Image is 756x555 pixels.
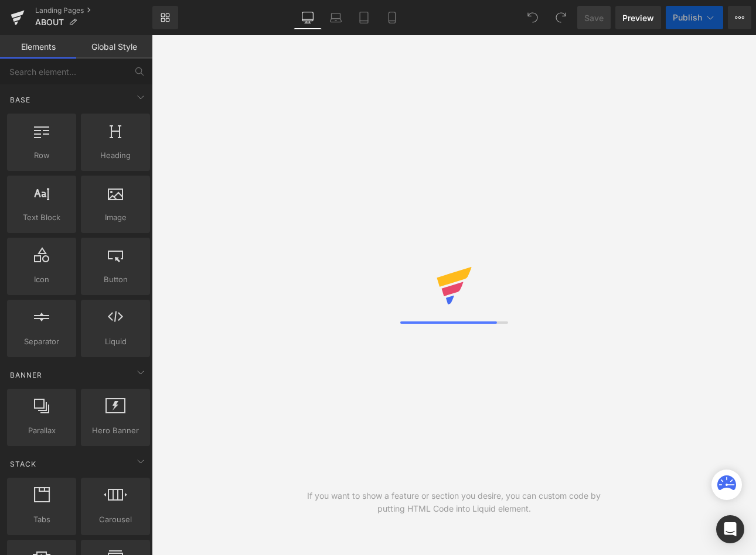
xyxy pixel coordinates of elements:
[152,6,178,29] a: New Library
[584,12,604,24] span: Save
[35,6,152,15] a: Landing Pages
[350,6,378,29] a: Tablet
[9,94,32,105] span: Base
[378,6,406,29] a: Mobile
[84,273,147,286] span: Button
[84,335,147,348] span: Liquid
[11,513,73,526] span: Tabs
[84,513,147,526] span: Carousel
[76,35,152,59] a: Global Style
[35,18,64,27] span: ABOUT
[549,6,573,29] button: Redo
[294,6,322,29] a: Desktop
[84,424,147,437] span: Hero Banner
[322,6,350,29] a: Laptop
[521,6,544,29] button: Undo
[11,335,73,348] span: Separator
[11,211,73,224] span: Text Block
[84,211,147,224] span: Image
[11,424,73,437] span: Parallax
[9,369,43,381] span: Banner
[84,149,147,162] span: Heading
[11,149,73,162] span: Row
[9,458,38,470] span: Stack
[303,489,605,515] div: If you want to show a feature or section you desire, you can custom code by putting HTML Code int...
[673,13,702,22] span: Publish
[622,12,654,24] span: Preview
[728,6,751,29] button: More
[716,515,744,543] div: Open Intercom Messenger
[11,273,73,286] span: Icon
[615,6,661,29] a: Preview
[666,6,723,29] button: Publish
